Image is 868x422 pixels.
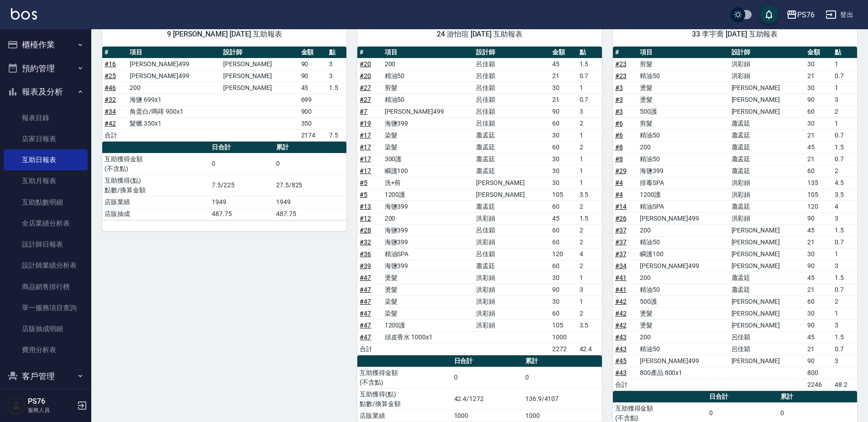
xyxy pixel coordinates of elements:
[638,165,729,177] td: 海鹽399
[729,70,805,82] td: 洪彩娟
[360,60,371,68] a: #20
[615,274,627,281] a: #41
[832,58,857,70] td: 1
[729,105,805,117] td: [PERSON_NAME]
[577,224,602,236] td: 2
[615,298,627,305] a: #42
[382,70,474,82] td: 精油50
[615,215,627,222] a: #26
[102,142,346,220] table: a dense table
[360,215,371,222] a: #12
[360,179,367,186] a: #5
[832,224,857,236] td: 1.5
[105,96,116,103] a: #32
[729,141,805,153] td: 蕭孟廷
[360,298,371,305] a: #47
[368,30,591,39] span: 24 游怡瑄 [DATE] 互助報表
[729,212,805,224] td: 洪彩娟
[127,70,221,82] td: [PERSON_NAME]499
[382,58,474,70] td: 200
[360,286,371,293] a: #47
[613,47,638,58] th: #
[127,94,221,105] td: 海鹽 699x1
[382,94,474,105] td: 精油50
[274,142,347,153] th: 累計
[729,224,805,236] td: [PERSON_NAME]
[577,200,602,212] td: 2
[550,153,577,165] td: 30
[760,5,778,24] button: save
[105,72,116,79] a: #25
[28,406,74,414] p: 服務人員
[832,165,857,177] td: 2
[729,58,805,70] td: 洪彩娟
[832,177,857,189] td: 4.5
[382,82,474,94] td: 剪髮
[4,107,88,128] a: 報表目錄
[805,105,832,117] td: 60
[805,236,832,248] td: 21
[360,310,371,317] a: #47
[474,141,550,153] td: 蕭孟廷
[729,82,805,94] td: [PERSON_NAME]
[832,212,857,224] td: 3
[4,33,88,57] button: 櫃檯作業
[832,260,857,272] td: 3
[832,284,857,295] td: 0.7
[638,94,729,105] td: 燙髮
[209,174,274,196] td: 7.5/225
[729,94,805,105] td: [PERSON_NAME]
[615,191,623,198] a: #4
[4,276,88,297] a: 商品銷售排行榜
[822,6,857,23] button: 登出
[474,272,550,284] td: 洪彩娟
[577,189,602,200] td: 3.5
[615,262,627,269] a: #34
[550,165,577,177] td: 30
[615,108,623,115] a: #3
[474,82,550,94] td: 呂佳穎
[105,120,116,127] a: #42
[638,284,729,295] td: 精油50
[299,70,327,82] td: 90
[832,70,857,82] td: 0.7
[550,129,577,141] td: 30
[360,108,367,115] a: #7
[28,397,74,406] h5: PS76
[474,284,550,295] td: 洪彩娟
[550,248,577,260] td: 120
[805,260,832,272] td: 90
[615,84,623,91] a: #3
[382,224,474,236] td: 海鹽399
[729,117,805,129] td: 蕭孟廷
[102,47,346,142] table: a dense table
[382,129,474,141] td: 染髮
[615,286,627,293] a: #41
[102,153,209,174] td: 互助獲得金額 (不含點)
[805,212,832,224] td: 90
[805,58,832,70] td: 30
[638,272,729,284] td: 200
[474,224,550,236] td: 呂佳穎
[474,129,550,141] td: 蕭孟廷
[382,295,474,307] td: 染髮
[474,153,550,165] td: 蕭孟廷
[638,189,729,200] td: 1200護
[382,236,474,248] td: 海鹽399
[577,284,602,295] td: 3
[4,318,88,339] a: 店販抽成明細
[360,72,371,79] a: #20
[360,143,371,151] a: #17
[729,272,805,284] td: 蕭孟廷
[327,70,347,82] td: 3
[729,200,805,212] td: 蕭孟廷
[805,189,832,200] td: 105
[221,82,298,94] td: [PERSON_NAME]
[550,272,577,284] td: 30
[4,364,88,388] button: 客戶管理
[209,142,274,153] th: 日合計
[615,132,623,139] a: #6
[638,248,729,260] td: 瞬護100
[615,167,627,174] a: #29
[382,141,474,153] td: 染髮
